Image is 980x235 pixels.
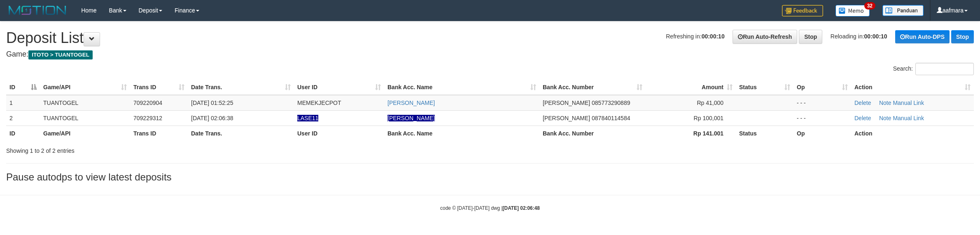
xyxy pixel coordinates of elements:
th: Trans ID: activate to sort column ascending [130,80,188,95]
img: panduan.png [882,5,924,16]
th: Bank Acc. Number [539,126,646,141]
h4: Game: [6,50,974,59]
span: Nama rekening ada tanda titik/strip, harap diedit [297,115,318,121]
th: Bank Acc. Number: activate to sort column ascending [539,80,646,95]
span: Copy 085773290889 to clipboard [592,100,630,106]
label: Search: [893,63,974,75]
span: 709220904 [133,100,162,106]
td: TUANTOGEL [40,110,130,126]
a: Run Auto-DPS [895,30,950,43]
strong: [DATE] 02:06:48 [503,205,540,211]
th: Action [851,126,974,141]
span: 709229312 [133,115,162,121]
span: Rp 41,000 [697,100,723,106]
th: Action: activate to sort column ascending [851,80,974,95]
span: MEMEKJECPOT [297,100,341,106]
th: User ID [294,126,384,141]
a: Manual Link [893,100,924,106]
span: 32 [864,2,875,9]
span: Copy 087840114584 to clipboard [592,115,630,121]
td: TUANTOGEL [40,95,130,111]
small: code © [DATE]-[DATE] dwg | [440,205,540,211]
input: Search: [915,63,974,75]
th: Bank Acc. Name: activate to sort column ascending [384,80,539,95]
th: User ID: activate to sort column ascending [294,80,384,95]
span: [DATE] 01:52:25 [191,100,233,106]
th: Game/API [40,126,130,141]
a: [PERSON_NAME] [387,100,435,106]
a: Delete [854,115,871,121]
td: - - - [793,95,851,111]
th: Status [736,126,793,141]
th: Game/API: activate to sort column ascending [40,80,130,95]
h3: Pause autodps to view latest deposits [6,172,974,183]
th: ID [6,126,40,141]
img: Button%20Memo.svg [835,5,870,17]
span: Refreshing in: [666,33,724,40]
span: [PERSON_NAME] [543,100,590,106]
th: Amount: activate to sort column ascending [646,80,736,95]
th: Status: activate to sort column ascending [736,80,793,95]
a: Stop [951,30,974,43]
td: - - - [793,110,851,126]
th: Op [793,126,851,141]
th: Trans ID [130,126,188,141]
td: 1 [6,95,40,111]
th: Rp 141.001 [646,126,736,141]
span: [DATE] 02:06:38 [191,115,233,121]
a: Note [879,115,891,121]
span: ITOTO > TUANTOGEL [28,50,93,59]
span: Rp 100,001 [694,115,723,121]
h1: Deposit List [6,30,974,46]
img: MOTION_logo.png [6,4,69,17]
div: Showing 1 to 2 of 2 entries [6,143,402,155]
a: [PERSON_NAME] [387,115,435,121]
span: Reloading in: [831,33,887,40]
td: 2 [6,110,40,126]
strong: 00:00:10 [702,33,725,40]
th: ID: activate to sort column descending [6,80,40,95]
a: Manual Link [893,115,924,121]
th: Bank Acc. Name [384,126,539,141]
a: Run Auto-Refresh [733,30,797,44]
a: Note [879,100,891,106]
strong: 00:00:10 [864,33,887,40]
img: Feedback.jpg [782,5,823,17]
th: Op: activate to sort column ascending [793,80,851,95]
a: Stop [799,30,822,44]
th: Date Trans.: activate to sort column ascending [188,80,294,95]
a: Delete [854,100,871,106]
th: Date Trans. [188,126,294,141]
span: [PERSON_NAME] [543,115,590,121]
